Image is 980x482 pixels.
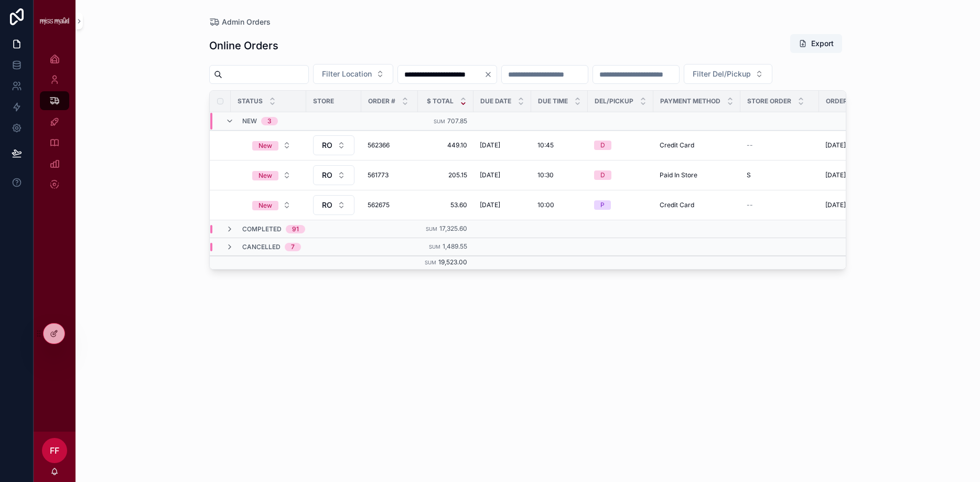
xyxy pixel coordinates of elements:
[244,196,299,215] button: Select Button
[538,97,568,105] span: Due Time
[480,97,511,105] span: Due Date
[480,201,500,209] span: [DATE]
[790,34,842,53] button: Export
[825,141,891,149] a: [DATE] 5:24 pm
[537,201,554,209] span: 10:00
[313,165,355,186] a: Select Button
[747,97,791,105] span: Store Order
[313,97,334,105] span: Store
[242,225,282,233] span: Completed
[322,200,332,210] span: RO
[480,201,525,209] a: [DATE]
[660,201,734,209] a: Credit Card
[439,224,467,232] span: 17,325.60
[537,171,554,179] span: 10:30
[222,17,271,27] span: Admin Orders
[313,165,354,185] button: Select Button
[594,170,647,180] a: D
[660,141,734,149] a: Credit Card
[40,17,69,25] img: App logo
[537,201,581,209] a: 10:00
[537,141,581,149] a: 10:45
[242,243,281,251] span: Cancelled
[259,141,272,151] div: New
[368,171,412,179] span: 561773
[595,97,633,105] span: Del/Pickup
[368,97,395,105] span: Order #
[244,136,299,155] button: Select Button
[434,119,445,124] small: Sum
[447,117,467,125] span: 707.85
[443,242,467,250] span: 1,489.55
[368,201,412,209] a: 562675
[424,141,467,149] a: 449.10
[34,42,76,208] div: scrollable content
[594,200,647,210] a: P
[322,69,372,79] span: Filter Location
[747,201,813,209] a: --
[429,244,440,250] small: Sum
[660,141,694,149] span: Credit Card
[243,135,300,155] a: Select Button
[259,201,272,210] div: New
[684,64,772,84] button: Select Button
[480,171,525,179] a: [DATE]
[427,97,454,105] span: $ Total
[313,64,393,84] button: Select Button
[600,170,605,180] div: D
[313,195,354,215] button: Select Button
[426,226,437,232] small: Sum
[480,141,500,149] span: [DATE]
[484,70,497,79] button: Clear
[747,201,753,209] span: --
[480,141,525,149] a: [DATE]
[243,195,300,215] a: Select Button
[259,171,272,180] div: New
[594,141,647,150] a: D
[424,171,467,179] a: 205.15
[537,171,581,179] a: 10:30
[242,117,257,125] span: New
[747,141,813,149] a: --
[244,166,299,185] button: Select Button
[660,171,697,179] span: Paid In Store
[438,258,467,266] span: 19,523.00
[693,69,751,79] span: Filter Del/Pickup
[238,97,263,105] span: Status
[424,201,467,209] a: 53.60
[292,225,299,233] div: 91
[480,171,500,179] span: [DATE]
[825,171,891,179] a: [DATE] 12:02 pm
[747,141,753,149] span: --
[209,38,278,53] h1: Online Orders
[313,195,355,216] a: Select Button
[50,444,59,457] span: FF
[291,243,295,251] div: 7
[322,140,332,151] span: RO
[747,171,751,179] span: S
[425,260,436,265] small: Sum
[825,171,874,179] span: [DATE] 12:02 pm
[825,201,870,209] span: [DATE] 3:13 pm
[747,171,813,179] a: S
[313,135,355,156] a: Select Button
[209,17,271,27] a: Admin Orders
[243,165,300,185] a: Select Button
[660,97,720,105] span: Payment Method
[660,201,694,209] span: Credit Card
[537,141,554,149] span: 10:45
[826,97,874,105] span: Order Placed
[313,135,354,155] button: Select Button
[825,201,891,209] a: [DATE] 3:13 pm
[600,141,605,150] div: D
[267,117,272,125] div: 3
[660,171,734,179] a: Paid In Store
[825,141,871,149] span: [DATE] 5:24 pm
[322,170,332,180] span: RO
[600,200,605,210] div: P
[368,141,412,149] a: 562366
